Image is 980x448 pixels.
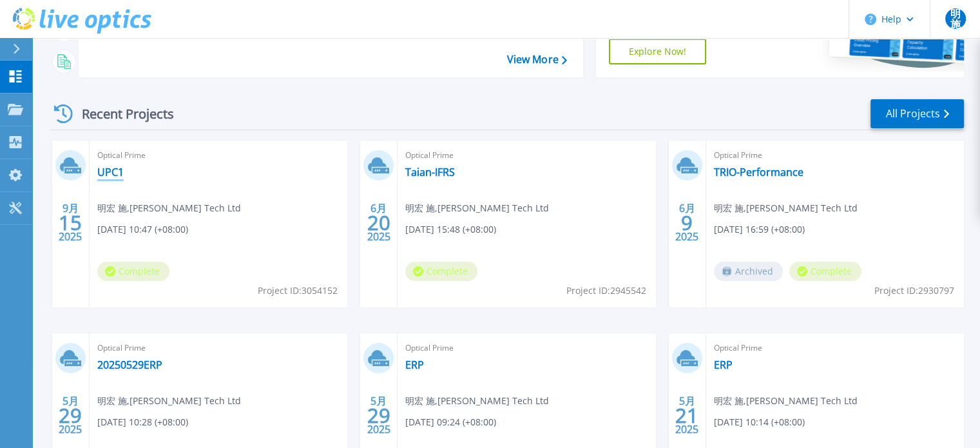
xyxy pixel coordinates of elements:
[97,148,340,162] span: Optical Prime
[714,358,733,371] a: ERP
[789,262,861,281] span: Complete
[405,148,648,162] span: Optical Prime
[945,8,966,29] span: 明施
[97,166,124,179] a: UPC1
[714,148,956,162] span: Optical Prime
[97,262,169,281] span: Complete
[367,410,390,421] span: 29
[870,99,964,128] a: All Projects
[714,222,805,237] span: [DATE] 16:59 (+08:00)
[566,284,646,298] span: Project ID: 2945542
[405,262,477,281] span: Complete
[714,394,858,408] span: 明宏 施 , [PERSON_NAME] Tech Ltd
[405,415,496,429] span: [DATE] 09:24 (+08:00)
[874,284,954,298] span: Project ID: 2930797
[405,201,549,215] span: 明宏 施 , [PERSON_NAME] Tech Ltd
[97,415,188,429] span: [DATE] 10:28 (+08:00)
[50,98,191,130] div: Recent Projects
[258,284,338,298] span: Project ID: 3054152
[405,394,549,408] span: 明宏 施 , [PERSON_NAME] Tech Ltd
[681,217,693,228] span: 9
[675,410,698,421] span: 21
[367,217,390,228] span: 20
[714,201,858,215] span: 明宏 施 , [PERSON_NAME] Tech Ltd
[58,199,82,246] div: 9月 2025
[405,166,455,179] a: Taian-IFRS
[405,358,424,371] a: ERP
[714,166,803,179] a: TRIO-Performance
[675,392,699,439] div: 5月 2025
[714,262,783,281] span: Archived
[59,410,82,421] span: 29
[405,222,496,237] span: [DATE] 15:48 (+08:00)
[97,341,340,355] span: Optical Prime
[97,201,241,215] span: 明宏 施 , [PERSON_NAME] Tech Ltd
[405,341,648,355] span: Optical Prime
[97,222,188,237] span: [DATE] 10:47 (+08:00)
[609,39,707,64] a: Explore Now!
[714,341,956,355] span: Optical Prime
[97,358,162,371] a: 20250529ERP
[367,392,391,439] div: 5月 2025
[714,415,805,429] span: [DATE] 10:14 (+08:00)
[675,199,699,246] div: 6月 2025
[59,217,82,228] span: 15
[58,392,82,439] div: 5月 2025
[506,54,566,66] a: View More
[97,394,241,408] span: 明宏 施 , [PERSON_NAME] Tech Ltd
[367,199,391,246] div: 6月 2025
